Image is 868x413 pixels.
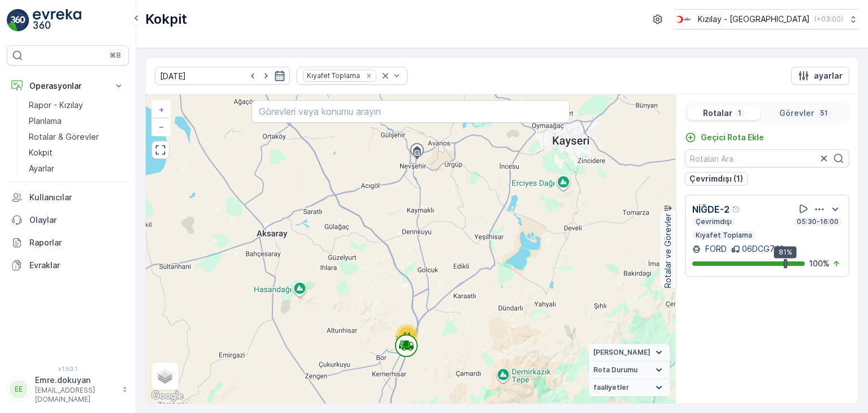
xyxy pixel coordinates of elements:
span: v 1.50.1 [7,365,129,372]
p: ayarlar [814,70,843,81]
input: dd/mm/yyyy [155,67,290,85]
a: Olaylar [7,209,129,231]
span: faaliyetler [593,383,629,392]
p: NİĞDE-2 [692,203,730,216]
p: 1 [737,109,743,118]
p: Ayarlar [29,163,54,174]
a: Yakınlaştır [153,101,170,118]
p: 51 [819,109,829,118]
button: Operasyonlar [7,75,129,97]
div: Kıyafet Toplama [303,70,362,81]
img: k%C4%B1z%C4%B1lay_D5CCths_t1JZB0k.png [674,13,693,25]
a: Evraklar [7,254,129,277]
summary: [PERSON_NAME] [589,344,670,362]
summary: Rota Durumu [589,362,670,379]
a: Kullanıcılar [7,186,129,209]
a: Bu bölgeyi Google Haritalar'da açın (yeni pencerede açılır) [149,389,186,403]
input: Rotaları Ara [685,149,849,167]
p: Evraklar [29,260,124,271]
button: EEEmre.dokuyan[EMAIL_ADDRESS][DOMAIN_NAME] [7,375,129,404]
p: Kızılay - [GEOGRAPHIC_DATA] [698,14,810,25]
a: Uzaklaştır [153,118,170,135]
span: 51 [403,331,411,339]
p: 05:30-16:00 [796,217,840,226]
p: Planlama [29,115,62,127]
button: Kızılay - [GEOGRAPHIC_DATA](+03:00) [674,9,859,29]
button: ayarlar [791,67,849,85]
p: Rotalar & Görevler [29,131,99,143]
a: Ayarlar [24,161,129,177]
span: Rota Durumu [593,365,637,375]
p: Çevrimdışı [695,217,733,226]
a: Planlama [24,113,129,129]
p: Kokpit [29,147,53,158]
input: Görevleri veya konumu arayın [251,100,569,123]
p: ⌘B [110,51,121,60]
span: [PERSON_NAME] [593,348,650,357]
p: Emre.dokuyan [35,375,116,386]
a: Layers [153,364,177,389]
div: EE [10,380,28,398]
a: Rapor - Kızılay [24,97,129,113]
a: Geçici Rota Ekle [685,132,764,143]
p: Kokpit [145,10,187,28]
a: Raporlar [7,231,129,254]
div: Remove Kıyafet Toplama [363,71,375,80]
p: Rapor - Kızılay [29,100,83,111]
img: logo [7,9,29,32]
p: [EMAIL_ADDRESS][DOMAIN_NAME] [35,386,116,404]
p: FORD [703,243,727,255]
p: Rotalar ve Görevler [662,213,674,288]
a: Kokpit [24,145,129,161]
span: − [159,122,164,131]
p: Raporlar [29,237,124,248]
p: 100 % [809,258,830,269]
p: Operasyonlar [29,80,106,92]
p: Kullanıcılar [29,192,124,203]
summary: faaliyetler [589,379,670,397]
img: logo_light-DOdMpM7g.png [33,9,81,32]
img: Google [149,389,186,403]
p: Kıyafet Toplama [695,231,753,240]
p: Rotalar [703,107,732,119]
button: Çevrimdışı (1) [685,172,748,186]
p: 06DCG749 [742,243,784,255]
p: Çevrimdışı (1) [689,173,743,184]
span: + [159,105,164,114]
a: Rotalar & Görevler [24,129,129,145]
div: 81% [774,246,797,259]
p: Olaylar [29,214,124,226]
p: Geçici Rota Ekle [701,132,764,143]
div: 51 [396,324,418,347]
p: ( +03:00 ) [814,15,843,24]
p: Görevler [779,107,814,119]
div: Yardım Araç İkonu [732,205,741,214]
